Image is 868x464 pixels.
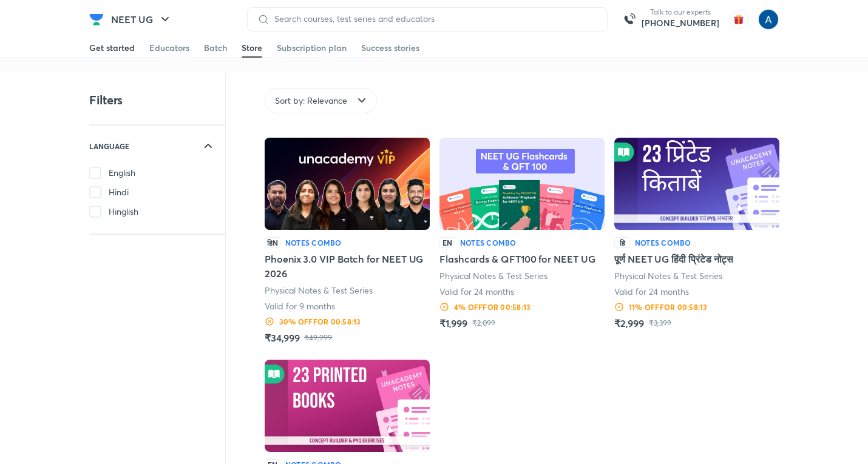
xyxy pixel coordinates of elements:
div: Subscription plan [277,42,347,54]
a: Batch [204,38,227,58]
img: Discount Logo [614,302,624,312]
h5: ₹34,999 [265,331,299,345]
div: Store [242,42,262,54]
img: Discount Logo [439,302,449,312]
h4: Filters [89,92,123,108]
span: English [109,167,135,179]
p: Physical Notes & Test Series [265,284,373,297]
h6: 11 % OFF for 00:58:13 [629,301,708,312]
p: ₹3,399 [649,318,671,328]
img: Batch Thumbnail [265,138,430,230]
p: हिN [265,237,280,248]
img: call-us [617,7,642,32]
span: Sort by: Relevance [275,95,347,107]
a: Success stories [361,38,419,58]
p: ₹2,099 [472,318,495,328]
h5: ₹2,999 [614,316,644,331]
div: Educators [149,42,189,54]
img: Anees Ahmed [758,9,779,30]
h5: ₹1,999 [439,316,467,331]
div: Batch [204,42,227,54]
a: Store [242,38,262,58]
img: Batch Thumbnail [614,138,779,230]
img: Batch Thumbnail [439,138,605,230]
h6: LANGUAGE [89,140,129,152]
h6: Notes Combo [285,237,342,248]
h5: पूर्ण NEET UG हिंदी प्रिंटेड नोट्स [614,252,733,266]
h5: Flashcards & QFT100 for NEET UG [439,252,595,266]
div: Success stories [361,42,419,54]
p: Physical Notes & Test Series [439,270,548,282]
p: Valid for 24 months [614,286,689,298]
p: हि [614,237,630,248]
h6: Notes Combo [460,237,517,248]
a: [PHONE_NUMBER] [642,17,719,29]
h6: 30 % OFF for 00:58:13 [279,316,361,327]
p: EN [439,237,455,248]
p: Talk to our experts [642,7,719,17]
img: Discount Logo [265,317,274,326]
button: NEET UG [104,7,180,32]
div: Get started [89,42,135,54]
span: Hinglish [109,206,138,218]
img: avatar [729,10,748,29]
img: Company Logo [89,12,104,27]
a: Get started [89,38,135,58]
img: Batch Thumbnail [265,360,430,452]
a: Educators [149,38,189,58]
input: Search courses, test series and educators [270,14,597,24]
p: Physical Notes & Test Series [614,270,723,282]
p: Valid for 24 months [439,286,514,298]
p: ₹49,999 [304,333,332,343]
h6: Notes Combo [635,237,691,248]
h5: Phoenix 3.0 VIP Batch for NEET UG 2026 [265,252,430,281]
h6: 4 % OFF for 00:58:13 [454,301,531,312]
a: Subscription plan [277,38,347,58]
span: Hindi [109,186,129,198]
p: Valid for 9 months [265,300,335,312]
